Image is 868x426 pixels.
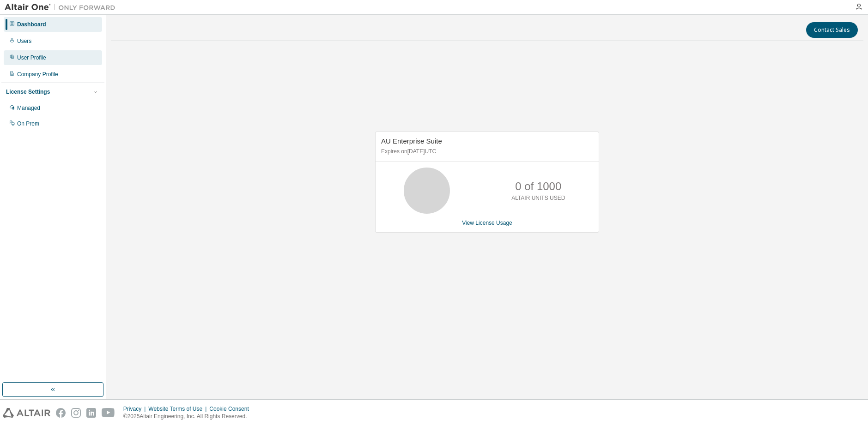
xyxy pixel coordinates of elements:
[209,405,254,413] div: Cookie Consent
[102,408,115,418] img: youtube.svg
[71,408,81,418] img: instagram.svg
[17,21,46,28] div: Dashboard
[6,88,50,96] div: License Settings
[381,137,442,145] span: AU Enterprise Suite
[17,71,58,78] div: Company Profile
[56,408,66,418] img: facebook.svg
[3,408,50,418] img: altair_logo.svg
[381,148,591,156] p: Expires on [DATE] UTC
[123,413,255,420] p: © 2025 Altair Engineering, Inc. All Rights Reserved.
[515,179,561,194] p: 0 of 1000
[462,220,512,226] a: View License Usage
[5,3,120,12] img: Altair One
[17,54,46,61] div: User Profile
[17,37,31,45] div: Users
[17,104,40,112] div: Managed
[511,194,565,202] p: ALTAIR UNITS USED
[86,408,96,418] img: linkedin.svg
[148,405,209,413] div: Website Terms of Use
[806,22,858,38] button: Contact Sales
[17,120,39,127] div: On Prem
[123,405,148,413] div: Privacy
